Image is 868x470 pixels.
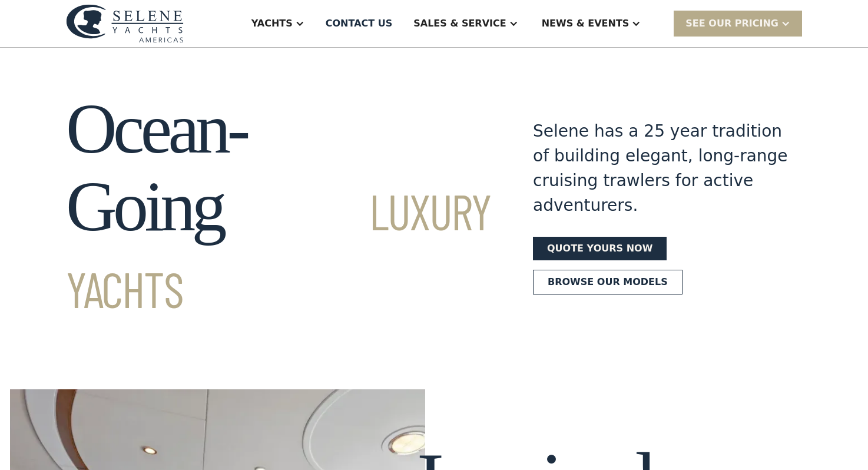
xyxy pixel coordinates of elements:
div: Contact US [326,16,393,31]
div: Sales & Service [413,16,506,31]
span: Luxury Yachts [66,181,491,318]
h1: Ocean-Going [66,90,491,323]
div: Selene has a 25 year tradition of building elegant, long-range cruising trawlers for active adven... [533,119,802,218]
img: logo [66,4,184,42]
div: SEE Our Pricing [674,11,802,36]
a: Quote yours now [533,237,667,260]
a: Browse our models [533,270,683,294]
div: SEE Our Pricing [685,16,778,31]
div: News & EVENTS [542,16,630,31]
div: Yachts [251,16,293,31]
